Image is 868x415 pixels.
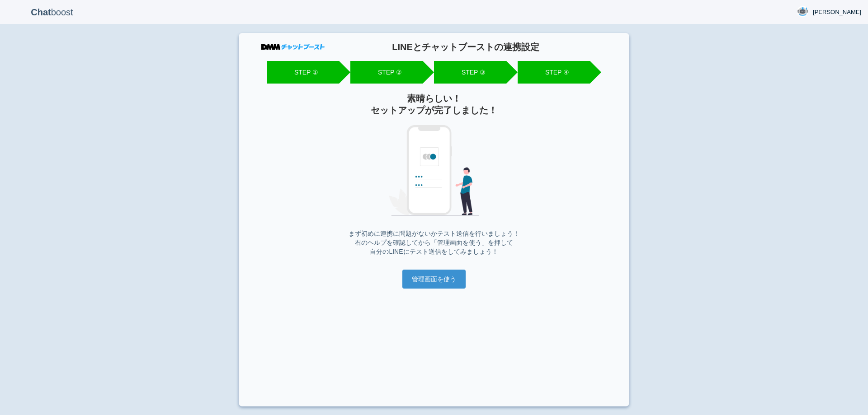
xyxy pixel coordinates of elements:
[261,44,325,50] img: DMMチャットブースト
[518,61,590,84] li: STEP ④
[389,125,479,215] img: 完了画面
[31,7,51,17] b: Chat
[267,61,339,84] li: STEP ①
[797,6,808,17] img: User Image
[813,8,861,17] span: [PERSON_NAME]
[7,1,97,23] p: boost
[261,229,607,256] p: まず初めに連携に問題がないかテスト送信を行いましょう！ 右のヘルプを確認してから「管理画面を使う」を押して 自分のLINEにテスト送信をしてみましょう！
[261,93,607,116] h2: 素晴らしい！ セットアップが完了しました！
[434,61,506,84] li: STEP ③
[350,61,423,84] li: STEP ②
[402,270,466,289] input: 管理画面を使う
[325,42,607,52] h1: LINEとチャットブーストの連携設定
